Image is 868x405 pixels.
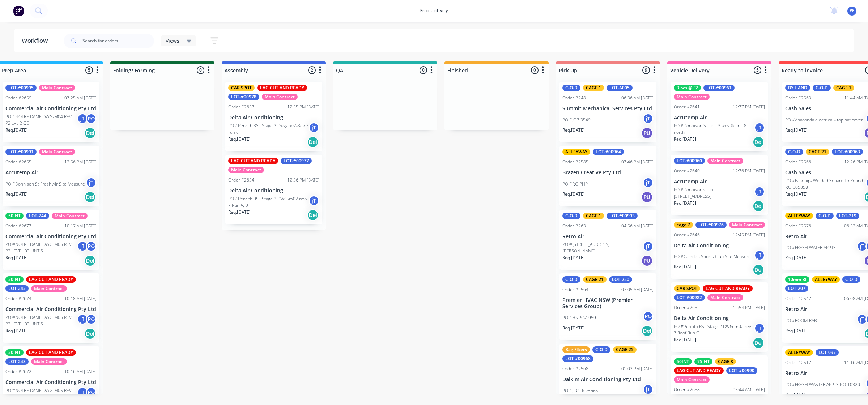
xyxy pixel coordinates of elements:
[674,285,700,292] div: CAR SPOT
[5,181,85,187] p: PO #Donnison St Fresh Air Site Measure
[5,170,97,176] p: Accutemp Air
[562,95,588,101] div: Order #2481
[785,349,813,356] div: ALLEYWAY
[228,177,254,183] div: Order #2654
[5,358,29,365] div: LOT-243
[5,241,77,254] p: PO #NOTRE DAME DWG-M05 REV P2 LEVEL 03 UNTIS
[5,306,97,312] p: Commercial Air Conditioning Pty Ltd
[52,213,88,219] div: Main Contract
[674,358,692,365] div: 50INT
[26,349,76,356] div: LAG CUT AND READY
[583,213,604,219] div: CAGE 1
[674,222,693,228] div: cage 7
[674,158,705,164] div: LOT-#00960
[5,114,77,127] p: PO #NOTRE DAME DWG-M04 REV P2 LVL 2 GE
[621,95,654,101] div: 06:36 AM [DATE]
[228,136,251,142] p: Req. [DATE]
[785,381,860,388] p: PO #FRESH WASTER APPTS P.O-10320
[842,276,860,283] div: C-O-D
[5,159,31,165] div: Order #2655
[674,315,765,321] p: Delta Air Conditioning
[785,95,811,101] div: Order #2563
[5,368,31,375] div: Order #2672
[562,191,585,197] p: Req. [DATE]
[84,328,96,340] div: Del
[785,255,808,261] p: Req. [DATE]
[31,285,67,292] div: Main Contract
[5,213,24,219] div: 50INT
[82,34,154,48] input: Search for orders...
[64,295,97,302] div: 10:18 AM [DATE]
[671,282,768,352] div: CAR SPOTLAG CUT AND READYLOT-#00982Main ContractOrder #265212:54 PM [DATE]Delta Air ConditioningP...
[5,223,31,229] div: Order #2673
[228,85,255,91] div: CAR SPOT
[64,368,97,375] div: 10:16 AM [DATE]
[5,295,31,302] div: Order #2674
[806,149,829,155] div: CAGE 21
[785,328,808,334] p: Req. [DATE]
[562,276,580,283] div: C-O-D
[593,149,624,155] div: LOT-#00964
[307,136,319,148] div: Del
[225,155,322,224] div: LAG CUT AND READYLOT-#00977Main ContractOrder #265412:56 PM [DATE]Delta Air ConditioningPO #Penri...
[671,155,768,215] div: LOT-#00960Main ContractOrder #264012:36 PM [DATE]Accutemp AirPO #Donnison st unit [STREET_ADDRESS...
[39,85,75,91] div: Main Contract
[5,255,28,261] p: Req. [DATE]
[5,314,77,327] p: PO #NOTRE DAME DWG-M05 REV P2 LEVEL 03 UNTIS
[753,136,764,148] div: Del
[559,210,656,270] div: C-O-DCAGE 1LOT-#00993Order #263104:56 AM [DATE]Retro AirPO #[STREET_ADDRESS][PERSON_NAME]jTReq.[D...
[695,222,727,228] div: LOT-#00976
[621,366,654,372] div: 01:02 PM [DATE]
[228,196,309,209] p: PO #Penrith RSL Stage 2 DWG-m02 rev-7 Run A, B
[674,200,696,206] p: Req. [DATE]
[674,123,754,136] p: PO #Donnison ST unit 3 west& unit 8 north
[84,255,96,267] div: Del
[64,223,97,229] div: 10:17 AM [DATE]
[674,253,751,260] p: PO #Camden Sports Club Site Measure
[813,85,831,91] div: C-O-D
[5,95,31,101] div: Order #2659
[729,222,765,228] div: Main Contract
[562,286,588,293] div: Order #2564
[257,85,307,91] div: LAG CUT AND READY
[674,304,700,311] div: Order #2652
[26,276,76,283] div: LAG CUT AND READY
[228,104,254,110] div: Order #2653
[562,376,654,383] p: Dalkim Air Conditioning Pty Ltd
[674,323,754,336] p: PO #Penrith RSL Stage 2 DWG-m02 rev-7 Roof Run C
[785,159,811,165] div: Order #2566
[86,113,97,124] div: PO
[850,8,854,14] span: PF
[562,117,591,123] p: PO #JOB 3549
[715,358,736,365] div: CAGE 8
[785,127,808,133] p: Req. [DATE]
[562,181,588,187] p: PO #P.O PHP
[287,177,319,183] div: 12:56 PM [DATE]
[5,379,97,385] p: Commercial Air Conditioning Pty Ltd
[39,149,75,155] div: Main Contract
[812,276,840,283] div: ALLEYWAY
[562,241,643,254] p: PO #[STREET_ADDRESS][PERSON_NAME]
[31,358,67,365] div: Main Contract
[785,117,863,123] p: PO #Anaconda electrical - top hat cover
[562,355,593,362] div: LOT-#00968
[86,177,97,188] div: jT
[621,159,654,165] div: 03:46 PM [DATE]
[621,223,654,229] div: 04:56 AM [DATE]
[785,85,810,91] div: BY HAND
[562,159,588,165] div: Order #2585
[674,85,701,91] div: 3 pcs @ F2
[607,85,633,91] div: LOT-A005
[5,234,97,240] p: Commercial Air Conditioning Pty Ltd
[86,387,97,398] div: PO
[733,168,765,174] div: 12:36 PM [DATE]
[753,264,764,276] div: Del
[3,146,99,206] div: LOT-#00991Main ContractOrder #265512:56 PM [DATE]Accutemp AirPO #Donnison St Fresh Air Site Measu...
[583,85,604,91] div: CAGE 1
[621,286,654,293] div: 07:05 AM [DATE]
[733,104,765,110] div: 12:37 PM [DATE]
[5,191,28,197] p: Req. [DATE]
[5,328,28,334] p: Req. [DATE]
[753,200,764,212] div: Del
[287,104,319,110] div: 12:55 PM [DATE]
